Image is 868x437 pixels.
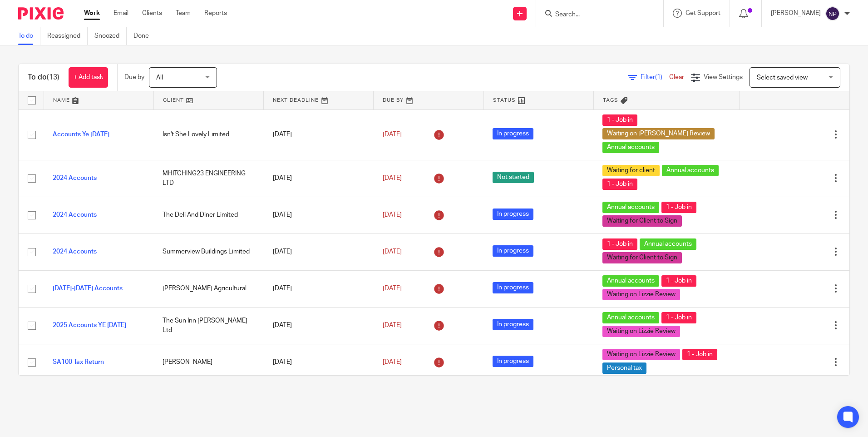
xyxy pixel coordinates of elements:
td: MHITCHING23 ENGINEERING LTD [153,160,263,197]
span: Annual accounts [602,142,659,153]
span: 1 - Job in [661,312,696,323]
td: [DATE] [264,307,374,344]
a: Reports [204,9,227,18]
span: Waiting for Client to Sign [602,252,682,263]
span: [DATE] [383,248,402,255]
span: In progress [493,128,533,139]
td: [DATE] [264,160,374,197]
span: 1 - Job in [602,114,637,126]
a: Team [176,9,191,18]
span: [DATE] [383,285,402,292]
img: Pixie [18,7,64,20]
span: Personal tax [602,363,646,374]
span: Waiting for Client to Sign [602,215,682,227]
a: 2024 Accounts [53,175,97,181]
a: 2024 Accounts [53,248,97,255]
a: Work [84,9,100,18]
td: [PERSON_NAME] Agricultural [153,270,263,307]
span: Annual accounts [602,202,659,213]
span: Get Support [686,10,720,16]
span: [DATE] [383,131,402,138]
td: [DATE] [264,233,374,270]
a: Email [113,9,128,18]
span: In progress [493,319,533,330]
span: [DATE] [383,175,402,181]
td: The Deli And Diner Limited [153,197,263,233]
span: [DATE] [383,322,402,328]
span: Waiting on [PERSON_NAME] Review [602,128,715,139]
h1: To do [28,73,59,82]
span: All [156,74,163,81]
a: + Add task [69,67,108,88]
span: 1 - Job in [602,238,637,250]
td: Summerview Buildings Limited [153,233,263,270]
span: Annual accounts [640,238,696,250]
td: [DATE] [264,270,374,307]
a: 2025 Accounts YE [DATE] [53,322,126,328]
span: 1 - Job in [682,349,717,360]
a: 2024 Accounts [53,212,97,218]
td: [PERSON_NAME] [153,344,263,381]
span: Annual accounts [602,312,659,323]
span: Waiting on Lizzie Review [602,326,680,337]
span: (13) [47,74,59,81]
a: Accounts Ye [DATE] [53,131,109,138]
input: Search [554,11,636,19]
span: Waiting on Lizzie Review [602,349,680,360]
img: svg%3E [825,6,840,21]
td: [DATE] [264,344,374,381]
span: In progress [493,282,533,293]
span: Filter [641,74,669,80]
span: In progress [493,209,533,220]
td: [DATE] [264,109,374,160]
a: Reassigned [47,27,88,45]
span: Not started [493,172,534,183]
a: Clients [142,9,162,18]
span: 1 - Job in [661,202,696,213]
p: Due by [124,73,144,82]
span: Select saved view [757,74,808,81]
td: [DATE] [264,197,374,233]
span: (1) [655,74,662,80]
span: Waiting on Lizzie Review [602,289,680,300]
span: Annual accounts [602,275,659,287]
span: In progress [493,245,533,257]
span: In progress [493,356,533,367]
td: Isn't She Lovely Limited [153,109,263,160]
span: Tags [603,98,618,103]
td: The Sun Inn [PERSON_NAME] Ltd [153,307,263,344]
span: 1 - Job in [661,275,696,287]
span: View Settings [704,74,743,80]
span: Waiting for client [602,165,660,176]
a: Done [133,27,156,45]
span: Annual accounts [662,165,719,176]
a: [DATE]-[DATE] Accounts [53,285,123,292]
span: [DATE] [383,359,402,365]
span: [DATE] [383,212,402,218]
a: To do [18,27,40,45]
a: Snoozed [94,27,127,45]
span: 1 - Job in [602,179,637,190]
a: Clear [669,74,684,80]
p: [PERSON_NAME] [771,9,821,18]
a: SA100 Tax Return [53,359,104,365]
